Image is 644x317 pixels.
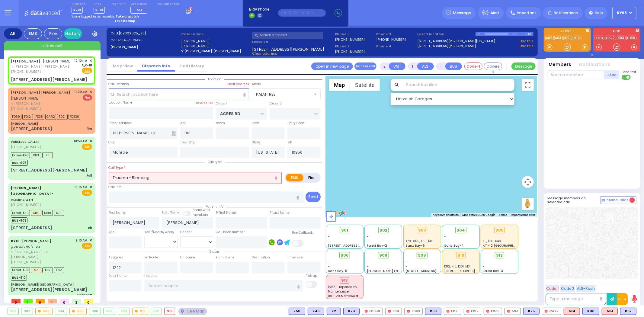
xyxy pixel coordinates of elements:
[425,308,441,315] div: BLS
[604,70,620,79] button: +Add
[109,165,126,170] label: Call Type *
[507,310,510,313] img: red-radio-icon.svg
[72,299,81,303] span: 3
[405,264,407,269] span: -
[335,44,374,49] span: Phone 2
[11,239,22,243] span: KY16 -
[72,2,87,6] label: Dispatcher
[112,2,125,6] label: Night unit
[42,267,53,273] span: K16
[94,2,105,6] label: Lines
[327,209,347,217] a: Open this area in Google Maps (opens a new window)
[350,79,380,91] button: Show satellite imagery
[216,101,227,106] label: Cross 1
[417,62,434,70] button: ALS
[328,264,330,269] span: -
[74,139,88,143] span: 10:53 AM
[620,308,636,315] div: BLS
[256,91,276,98] span: PALM TREE
[11,101,72,106] span: ר' [PERSON_NAME]
[308,308,324,315] div: K48
[287,121,305,126] label: Entry Code
[444,308,461,315] div: FD21
[11,185,53,202] a: AIZERHEALTH
[175,63,209,69] a: Call History
[252,39,333,44] label: Location
[335,49,365,54] label: [PHONE_NUMBER]
[630,197,635,203] span: 1
[11,77,87,83] div: [STREET_ADDRESS][PERSON_NAME]
[109,255,123,260] label: Assigned
[203,204,226,209] span: Patient info
[54,210,64,216] span: K79
[11,139,40,144] a: WIRELESS CALLER
[573,36,582,40] a: M14
[216,255,234,260] label: From Scene
[444,234,446,239] span: -
[329,79,350,91] button: Show street map
[457,227,465,233] span: 904
[55,308,67,315] div: 904
[554,10,578,16] span: Notifications
[11,185,53,196] span: [PERSON_NAME][GEOGRAPHIC_DATA] -
[118,308,130,315] div: 909
[77,293,92,297] div: unknown
[60,299,69,303] span: 0
[582,308,599,315] div: BLS
[181,43,250,49] label: [PERSON_NAME]
[376,32,415,37] span: Phone 3
[380,227,387,233] span: 902
[622,74,631,80] label: Turn off text
[11,114,21,120] span: FD69
[367,239,369,243] span: -
[11,217,27,223] span: BUS-903
[328,243,385,248] span: [STREET_ADDRESS][PERSON_NAME]
[11,96,40,101] span: [PERSON_NAME]
[84,69,90,73] u: EMS
[111,45,179,50] label: [PERSON_NAME]
[522,79,534,91] button: Toggle fullscreen view
[121,38,143,43] span: 8457836423
[453,10,471,16] span: Message
[491,10,499,16] span: Alert
[205,77,224,82] span: Location
[180,230,192,235] label: Gender
[81,63,92,68] span: K-18
[252,46,324,51] span: [STREET_ADDRESS][PERSON_NAME]
[563,36,572,40] a: K101
[404,308,423,315] div: FD69
[116,14,139,19] strong: Take dispatch
[289,308,305,315] div: BLS
[612,7,636,19] button: ky68
[89,185,92,190] span: ✕
[109,140,115,145] label: City
[376,44,415,49] span: Phone 4
[11,260,41,264] span: [PHONE_NUMBER]
[44,28,62,39] div: Fire
[11,126,52,132] div: [STREET_ADDRESS]
[252,89,312,100] span: PALM TREE
[94,7,105,14] span: K-18
[444,269,501,273] span: [STREET_ADDRESS][PERSON_NAME]
[517,10,536,16] span: Important
[72,14,115,19] span: You're logged in as monitor.
[252,82,261,87] label: Areas
[193,208,210,212] small: Share with
[367,234,369,239] span: -
[11,239,51,243] a: [PERSON_NAME]
[367,264,369,269] span: -
[76,238,88,243] span: 9:10 AM
[87,173,92,178] div: Fall
[11,160,28,166] span: BUS-905
[109,82,129,87] label: Call Location
[292,230,313,235] label: Use Callback
[418,252,426,258] span: 909
[180,121,186,126] label: Apt
[21,308,33,315] div: 902
[11,250,74,260] span: ר' [PERSON_NAME]' - ר' [PERSON_NAME]
[227,82,249,87] label: Clear address
[109,210,126,215] label: First Name
[303,174,320,181] label: Fire
[545,36,554,40] a: K62
[327,209,347,217] img: Google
